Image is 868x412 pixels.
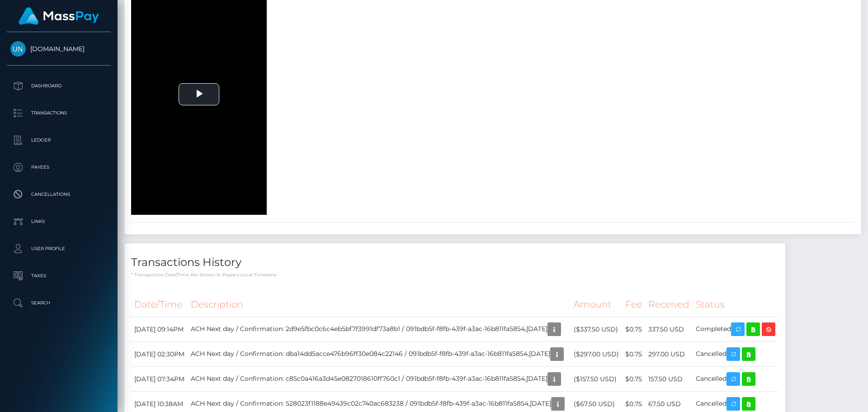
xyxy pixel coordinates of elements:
[571,292,622,317] th: Amount
[7,102,111,124] a: Transactions
[622,367,645,392] td: $0.75
[693,342,778,367] td: Cancelled
[10,269,107,283] p: Taxes
[571,317,622,342] td: ($337.50 USD)
[188,342,571,367] td: ACH Next day / Confirmation: dba14dd5acce476b96ff30e084c22146 / 091bdb5f-f8fb-439f-a3ac-16b811fa5...
[188,367,571,392] td: ACH Next day / Confirmation: c85c0a416a3d45e0827018610ff760c1 / 091bdb5f-f8fb-439f-a3ac-16b811fa5...
[622,317,645,342] td: $0.75
[131,255,778,270] h4: Transactions History
[10,161,107,174] p: Payees
[693,292,778,317] th: Status
[188,317,571,342] td: ACH Next day / Confirmation: 2d9e5fbc0c6c4eb5bf7f3991df73a8b1 / 091bdb5f-f8fb-439f-a3ac-16b811fa5...
[645,292,693,317] th: Received
[622,342,645,367] td: $0.75
[7,210,111,233] a: Links
[10,188,107,201] p: Cancellations
[10,106,107,120] p: Transactions
[188,292,571,317] th: Description
[7,156,111,179] a: Payees
[645,367,693,392] td: 157.50 USD
[131,271,778,278] p: * Transactions date/time are shown in payee's local timezone
[10,79,107,93] p: Dashboard
[7,183,111,206] a: Cancellations
[7,129,111,152] a: Ledger
[571,367,622,392] td: ($157.50 USD)
[179,83,219,105] button: Play Video
[7,45,111,53] span: [DOMAIN_NAME]
[645,342,693,367] td: 297.00 USD
[10,242,107,256] p: User Profile
[7,237,111,260] a: User Profile
[131,367,188,392] td: [DATE] 07:34PM
[7,75,111,97] a: Dashboard
[131,342,188,367] td: [DATE] 02:30PM
[10,215,107,228] p: Links
[7,265,111,287] a: Taxes
[10,133,107,147] p: Ledger
[693,367,778,392] td: Cancelled
[645,317,693,342] td: 337.50 USD
[19,7,99,25] img: MassPay Logo
[10,296,107,310] p: Search
[10,41,26,57] img: Unlockt.me
[7,292,111,314] a: Search
[571,342,622,367] td: ($297.00 USD)
[693,317,778,342] td: Completed
[131,292,188,317] th: Date/Time
[131,317,188,342] td: [DATE] 09:14PM
[622,292,645,317] th: Fee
